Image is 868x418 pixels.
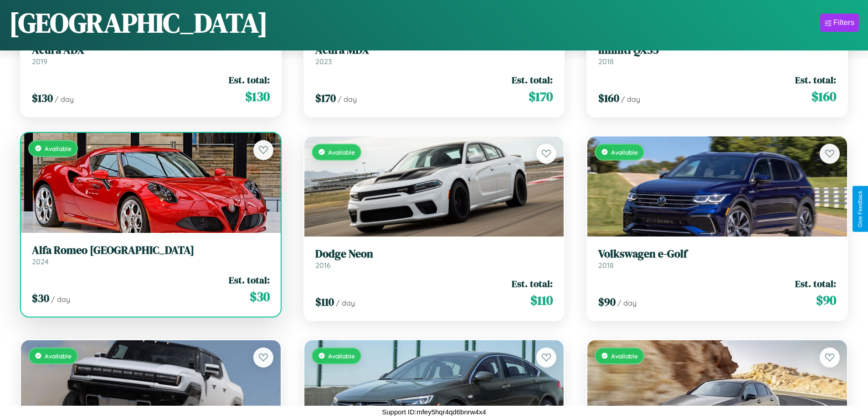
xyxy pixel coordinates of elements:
[611,352,638,360] span: Available
[512,73,553,86] span: Est. total:
[598,294,616,309] span: $ 90
[816,291,836,309] span: $ 90
[32,44,270,66] a: Acura ADX2019
[32,291,49,306] span: $ 30
[812,87,836,106] span: $ 160
[529,87,553,106] span: $ 170
[598,247,836,270] a: Volkswagen e-Golf2018
[338,95,357,104] span: / day
[9,4,268,41] h1: [GEOGRAPHIC_DATA]
[611,148,638,156] span: Available
[315,91,336,106] span: $ 170
[55,95,74,104] span: / day
[512,277,553,290] span: Est. total:
[45,352,72,360] span: Available
[32,44,270,57] h3: Acura ADX
[45,145,72,152] span: Available
[598,91,619,106] span: $ 160
[315,247,553,270] a: Dodge Neon2016
[857,191,863,227] div: Give Feedback
[32,257,49,266] span: 2024
[382,406,486,418] p: Support ID: mfey5hqr4qd6bnrw4x4
[315,44,553,66] a: Acura MDX2023
[598,57,614,66] span: 2018
[328,352,355,360] span: Available
[617,298,637,307] span: / day
[795,73,836,86] span: Est. total:
[328,148,355,156] span: Available
[32,244,270,266] a: Alfa Romeo [GEOGRAPHIC_DATA]2024
[315,294,334,309] span: $ 110
[229,273,270,287] span: Est. total:
[598,44,836,57] h3: Infiniti QX55
[32,91,53,106] span: $ 130
[32,57,47,66] span: 2019
[336,298,355,307] span: / day
[833,18,854,27] div: Filters
[315,44,553,57] h3: Acura MDX
[315,247,553,261] h3: Dodge Neon
[530,291,553,309] span: $ 110
[820,14,859,32] button: Filters
[621,95,640,104] span: / day
[598,261,614,270] span: 2018
[315,261,331,270] span: 2016
[229,73,270,86] span: Est. total:
[598,44,836,66] a: Infiniti QX552018
[315,57,332,66] span: 2023
[795,277,836,290] span: Est. total:
[51,295,70,304] span: / day
[598,247,836,261] h3: Volkswagen e-Golf
[245,87,270,106] span: $ 130
[32,244,270,257] h3: Alfa Romeo [GEOGRAPHIC_DATA]
[250,287,270,306] span: $ 30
